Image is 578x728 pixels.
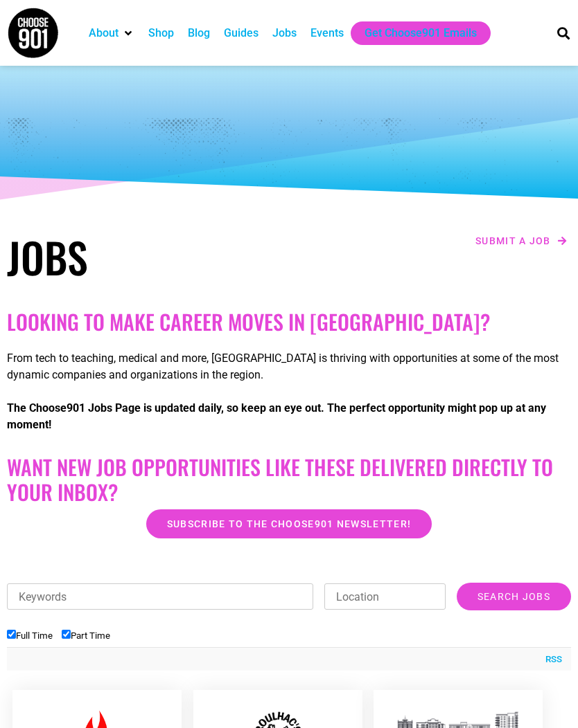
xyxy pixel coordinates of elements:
[7,401,546,431] strong: The Choose901 Jobs Page is updated daily, so keep an eye out. The perfect opportunity might pop u...
[224,25,259,42] a: Guides
[7,309,571,334] h2: Looking to make career moves in [GEOGRAPHIC_DATA]?
[7,455,571,504] h2: Want New Job Opportunities like these Delivered Directly to your Inbox?
[324,583,445,610] input: Location
[7,232,282,282] h1: Jobs
[552,21,575,44] div: Search
[457,583,571,610] input: Search Jobs
[148,25,174,42] a: Shop
[146,509,432,538] a: Subscribe to the Choose901 newsletter!
[82,21,141,45] div: About
[365,25,477,42] a: Get Choose901 Emails
[62,630,110,641] label: Part Time
[538,653,562,666] a: RSS
[471,232,571,250] a: Submit a job
[82,21,538,45] nav: Main nav
[475,236,551,246] span: Submit a job
[272,25,297,42] a: Jobs
[7,350,571,383] p: From tech to teaching, medical and more, [GEOGRAPHIC_DATA] is thriving with opportunities at some...
[7,630,53,641] label: Full Time
[7,630,16,639] input: Full Time
[89,25,119,42] a: About
[167,519,411,529] span: Subscribe to the Choose901 newsletter!
[7,583,313,610] input: Keywords
[188,25,210,42] a: Blog
[62,630,71,639] input: Part Time
[310,25,344,42] a: Events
